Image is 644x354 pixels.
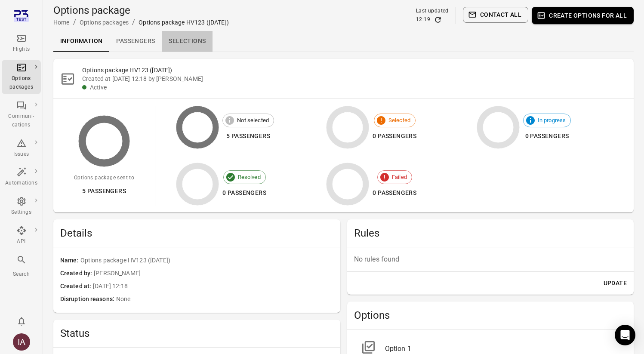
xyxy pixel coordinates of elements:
[53,17,229,28] nav: Breadcrumbs
[387,173,412,182] span: Failed
[5,270,37,279] div: Search
[2,135,41,161] a: Issues
[5,208,37,217] div: Settings
[2,31,41,56] a: Flights
[90,83,627,92] div: Active
[232,116,274,125] span: Not selected
[615,325,635,345] div: Open Intercom Messenger
[373,131,416,142] div: 0 passengers
[2,164,41,190] a: Automations
[5,45,37,54] div: Flights
[60,226,333,240] h2: Details
[13,313,30,330] button: Notifications
[53,31,634,52] div: Local navigation
[385,344,620,354] div: Option 1
[2,252,41,281] button: Search
[222,188,266,198] div: 0 passengers
[53,19,70,26] a: Home
[5,74,37,92] div: Options packages
[434,15,442,24] button: Refresh data
[2,194,41,219] a: Settings
[416,7,449,15] div: Last updated
[354,308,627,322] h2: Options
[74,186,134,197] div: 5 passengers
[60,295,116,304] span: Disruption reasons
[132,17,135,28] li: /
[139,18,229,27] div: Options package HV123 ([DATE])
[5,237,37,246] div: API
[5,179,37,188] div: Automations
[162,31,213,52] a: Selections
[74,174,134,182] div: Options package sent to
[60,282,93,291] span: Created at
[80,256,333,265] span: Options package HV123 ([DATE])
[600,275,630,291] button: Update
[9,330,34,354] button: Iris AviLabs
[373,188,416,198] div: 0 passengers
[116,295,333,304] span: None
[233,173,265,182] span: Resolved
[93,282,333,291] span: [DATE] 12:18
[60,326,333,340] h2: Status
[82,74,627,83] div: Created at [DATE] 12:18 by [PERSON_NAME]
[354,226,627,240] h2: Rules
[94,269,333,278] span: [PERSON_NAME]
[82,66,627,74] h2: Options package HV123 ([DATE])
[416,15,430,24] div: 12:19
[2,98,41,132] a: Communi-cations
[523,131,571,142] div: 0 passengers
[60,256,80,265] span: Name
[13,333,30,351] div: IA
[384,116,415,125] span: Selected
[2,223,41,249] a: API
[533,116,571,125] span: In progress
[532,7,634,24] button: Create options for all
[53,3,229,17] h1: Options package
[60,269,94,278] span: Created by
[2,60,41,94] a: Options packages
[73,17,76,28] li: /
[5,150,37,159] div: Issues
[463,7,528,23] button: Contact all
[53,31,109,52] a: Information
[354,254,627,265] p: No rules found
[109,31,162,52] a: Passengers
[80,19,129,26] a: Options packages
[5,112,37,129] div: Communi-cations
[222,131,274,142] div: 5 passengers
